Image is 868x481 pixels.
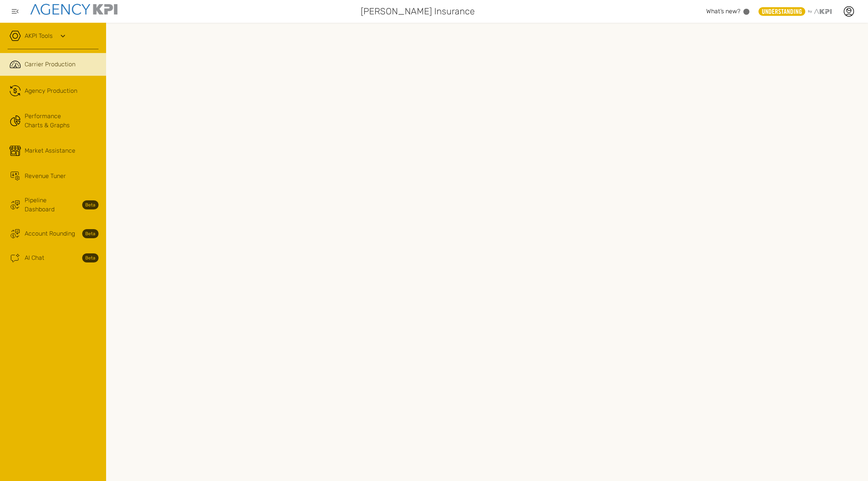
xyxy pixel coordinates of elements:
img: agencykpi-logo-550x69-2d9e3fa8.png [30,4,117,15]
span: Market Assistance [25,146,75,155]
span: Carrier Production [25,60,75,69]
span: What’s new? [706,8,740,15]
strong: Beta [82,229,99,238]
strong: Beta [82,200,99,209]
strong: Beta [82,253,99,262]
span: Pipeline Dashboard [25,196,78,214]
a: AKPI Tools [25,31,53,41]
span: [PERSON_NAME] Insurance [361,5,475,18]
span: Agency Production [25,86,77,95]
span: Account Rounding [25,229,75,238]
span: Revenue Tuner [25,172,66,181]
span: AI Chat [25,253,44,262]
